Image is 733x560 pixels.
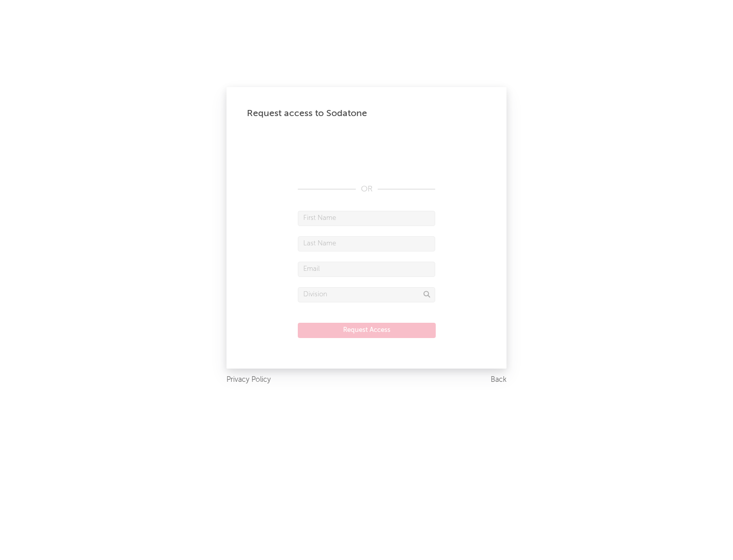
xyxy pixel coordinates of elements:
input: First Name [298,211,435,226]
input: Division [298,287,435,302]
button: Request Access [298,323,436,338]
div: OR [298,183,435,195]
a: Back [491,374,506,386]
input: Email [298,262,435,277]
div: Request access to Sodatone [247,107,486,120]
input: Last Name [298,236,435,251]
a: Privacy Policy [227,374,271,386]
